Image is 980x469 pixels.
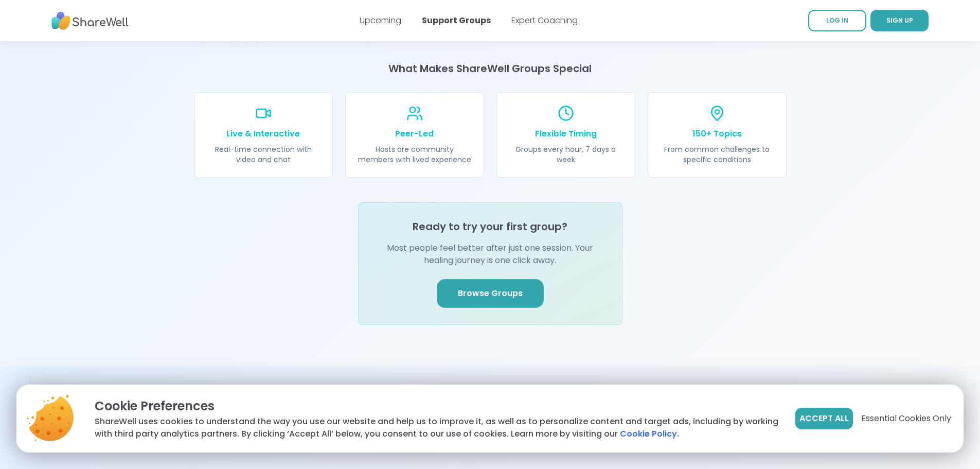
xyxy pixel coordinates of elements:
span: Essential Cookies Only [861,412,951,425]
a: LOG IN [808,10,866,31]
span: Accept All [799,412,849,425]
h4: Ready to try your first group? [413,219,567,234]
a: Cookie Policy. [620,428,679,440]
p: Live & Interactive [207,128,320,140]
img: ShareWell Nav Logo [51,7,129,35]
p: Most people feel better after just one session. Your healing journey is one click away. [375,242,605,267]
span: LOG IN [826,16,848,25]
p: 150+ Topics [661,128,774,140]
h4: What Makes ShareWell Groups Special [194,61,787,76]
p: Cookie Preferences [95,397,779,415]
a: SIGN UP [870,10,929,31]
span: SIGN UP [886,16,913,25]
a: Browse Groups [437,279,544,308]
p: Peer-Led [358,128,471,140]
p: Hosts are community members with lived experience [358,144,471,165]
span: Browse Groups [458,287,523,300]
a: Expert Coaching [511,14,578,26]
p: Flexible Timing [509,128,622,140]
p: ShareWell uses cookies to understand the way you use our website and help us to improve it, as we... [95,415,779,440]
a: Upcoming [360,14,401,26]
a: Support Groups [422,14,491,26]
p: Groups every hour, 7 days a week [509,144,622,165]
button: Accept All [795,408,853,429]
p: From common challenges to specific conditions [661,144,774,165]
p: Real-time connection with video and chat [207,144,320,165]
